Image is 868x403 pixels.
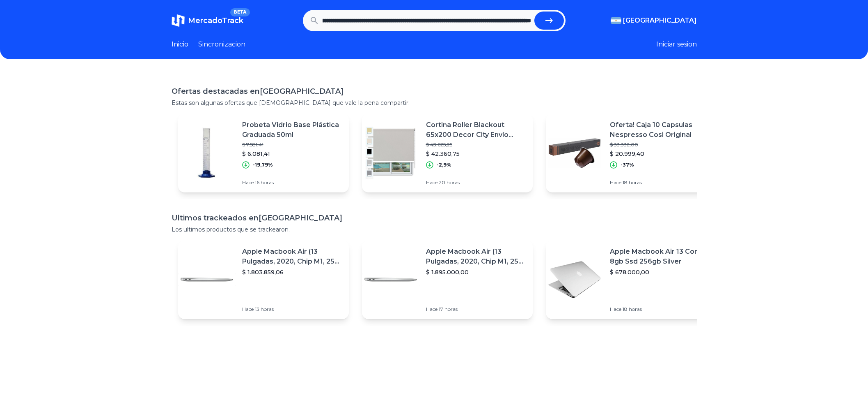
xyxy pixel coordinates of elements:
[621,162,634,168] p: -37%
[242,247,342,266] p: Apple Macbook Air (13 Pulgadas, 2020, Chip M1, 256 Gb De Ssd, 8 Gb De Ram) - Plata
[426,141,526,148] p: $ 43.625,25
[623,16,697,25] span: [GEOGRAPHIC_DATA]
[546,251,603,308] img: Featured image
[610,179,710,186] p: Hace 18 horas
[172,39,188,49] a: Inicio
[610,141,710,148] p: $ 33.332,00
[242,120,342,140] p: Probeta Vidrio Base Plástica Graduada 50ml
[242,268,342,276] p: $ 1.803.859,06
[172,225,697,234] p: Los ultimos productos que se trackearon.
[242,141,342,148] p: $ 7.581,41
[610,247,710,266] p: Apple Macbook Air 13 Core I5 8gb Ssd 256gb Silver
[362,124,419,182] img: Featured image
[426,247,526,266] p: Apple Macbook Air (13 Pulgadas, 2020, Chip M1, 256 Gb De Ssd, 8 Gb De Ram) - Plata
[546,124,603,182] img: Featured image
[546,240,717,319] a: Featured imageApple Macbook Air 13 Core I5 8gb Ssd 256gb Silver$ 678.000,00Hace 18 horas
[426,306,526,313] p: Hace 17 horas
[610,120,710,140] p: Oferta! Caja 10 Capsulas Nespresso Cosi Original
[172,14,185,27] img: MercadoTrack
[230,8,250,16] span: BETA
[172,212,697,224] h1: Ultimos trackeados en [GEOGRAPHIC_DATA]
[242,150,342,158] p: $ 6.081,41
[198,39,245,49] a: Sincronizacion
[242,306,342,313] p: Hace 13 horas
[242,179,342,186] p: Hace 16 horas
[172,99,697,107] p: Estas son algunas ofertas que [DEMOGRAPHIC_DATA] que vale la pena compartir.
[611,17,621,24] img: Argentina
[362,113,533,192] a: Featured imageCortina Roller Blackout 65x200 Decor City Envío Gratis$ 43.625,25$ 42.360,75-2,9%Ha...
[188,16,243,25] span: MercadoTrack
[426,120,526,140] p: Cortina Roller Blackout 65x200 Decor City Envío Gratis
[172,14,243,27] a: MercadoTrackBETA
[362,240,533,319] a: Featured imageApple Macbook Air (13 Pulgadas, 2020, Chip M1, 256 Gb De Ssd, 8 Gb De Ram) - Plata$...
[426,179,526,186] p: Hace 20 horas
[426,150,526,158] p: $ 42.360,75
[546,113,717,192] a: Featured imageOferta! Caja 10 Capsulas Nespresso Cosi Original$ 33.332,00$ 20.999,40-37%Hace 18 h...
[178,113,349,192] a: Featured imageProbeta Vidrio Base Plástica Graduada 50ml$ 7.581,41$ 6.081,41-19,79%Hace 16 horas
[178,240,349,319] a: Featured imageApple Macbook Air (13 Pulgadas, 2020, Chip M1, 256 Gb De Ssd, 8 Gb De Ram) - Plata$...
[178,251,236,308] img: Featured image
[253,162,273,168] p: -19,79%
[437,162,451,168] p: -2,9%
[362,251,419,308] img: Featured image
[610,150,710,158] p: $ 20.999,40
[611,16,697,25] button: [GEOGRAPHIC_DATA]
[172,86,697,97] h1: Ofertas destacadas en [GEOGRAPHIC_DATA]
[178,124,236,182] img: Featured image
[656,39,697,49] button: Iniciar sesion
[610,268,710,276] p: $ 678.000,00
[426,268,526,276] p: $ 1.895.000,00
[610,306,710,313] p: Hace 18 horas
